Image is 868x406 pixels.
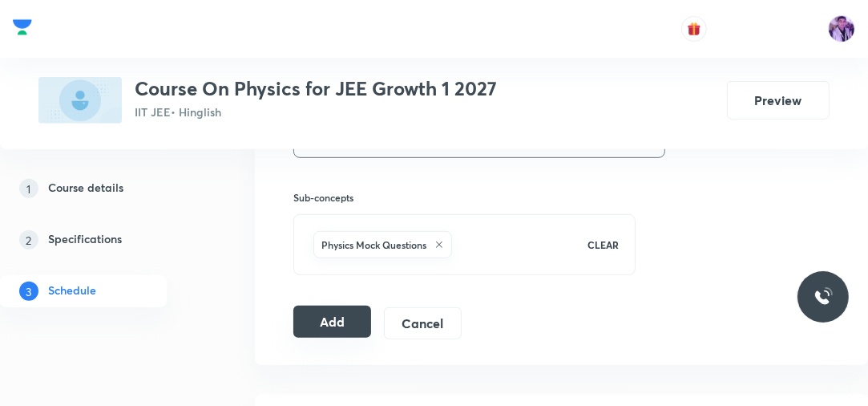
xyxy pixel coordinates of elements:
img: ttu [813,287,833,307]
h6: Physics Mock Questions [321,238,426,252]
p: CLEAR [587,238,619,252]
h5: Specifications [48,230,122,250]
h3: Course On Physics for JEE Growth 1 2027 [135,77,497,100]
h5: Schedule [48,282,96,301]
h5: Course details [48,179,123,198]
button: Preview [727,81,830,120]
img: avatar [687,22,701,36]
p: 1 [19,179,38,198]
a: Company Logo [13,15,32,43]
button: Cancel [384,307,462,339]
img: 544BD85C-3E1A-4CB5-B03F-7CA9633C3C67_plus.png [38,77,122,124]
h6: Sub-concepts [293,190,636,205]
button: avatar [681,16,707,42]
p: 2 [19,230,38,250]
img: preeti Tripathi [828,15,855,43]
button: Add [293,306,371,338]
p: 3 [19,282,38,301]
p: IIT JEE • Hinglish [135,104,497,120]
img: Company Logo [13,15,32,39]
